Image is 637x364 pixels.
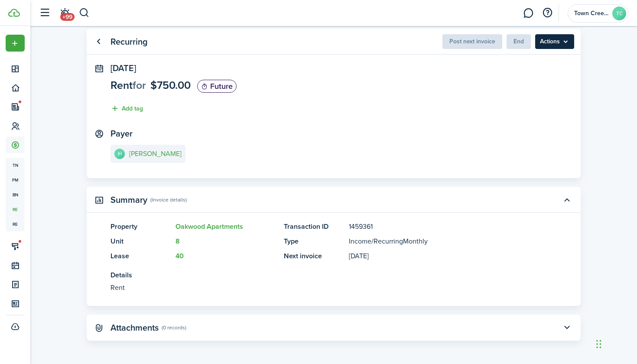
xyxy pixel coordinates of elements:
[6,187,25,202] a: bn
[110,129,133,139] panel-main-title: Payer
[133,77,146,93] span: for
[594,322,637,364] iframe: Chat Widget
[284,221,344,232] panel-main-title: Transaction ID
[6,172,25,187] a: pm
[6,35,25,52] button: Open menu
[150,77,191,93] span: $750.00
[284,251,344,261] panel-main-title: Next invoice
[110,283,531,293] panel-main-description: Rent
[197,80,237,93] status: Future
[175,251,184,261] a: 40
[110,104,143,114] button: Add tag
[6,158,25,172] a: tn
[110,236,171,247] panel-main-title: Unit
[110,251,171,261] panel-main-title: Lease
[175,221,243,231] a: Oakwood Apartments
[110,270,531,280] panel-main-title: Details
[559,320,574,335] button: Toggle accordion
[110,221,171,232] panel-main-title: Property
[36,5,53,21] button: Open sidebar
[129,150,182,158] e-details-info-title: [PERSON_NAME]
[110,37,148,47] panel-main-title: Recurring
[110,195,147,205] panel-main-title: Summary
[110,323,159,333] panel-main-title: Attachments
[559,192,574,207] button: Toggle accordion
[596,331,601,357] div: Drag
[91,34,106,49] a: Go back
[535,34,574,49] button: Open menu
[349,251,531,261] panel-main-description: [DATE]
[60,13,75,21] span: +99
[56,2,73,24] a: Notifications
[8,9,20,17] img: TenantCloud
[535,34,574,49] menu-btn: Actions
[284,236,344,247] panel-main-title: Type
[574,10,609,16] span: Town Creek Investments
[349,221,531,232] panel-main-description: 1459361
[520,2,536,24] a: Messaging
[374,236,428,246] span: Recurring Monthly
[110,77,133,93] span: Rent
[540,6,555,20] button: Open resource center
[6,202,25,217] a: re
[6,217,25,231] a: re
[110,62,136,75] span: [DATE]
[87,221,581,306] panel-main-body: Toggle accordion
[349,236,371,246] span: Income
[150,196,187,204] panel-main-subtitle: (Invoice details)
[349,236,531,247] panel-main-description: /
[110,145,185,163] a: IH[PERSON_NAME]
[175,236,180,246] a: 8
[612,6,626,20] avatar-text: TC
[114,149,125,159] avatar-text: IH
[79,6,90,20] button: Search
[162,324,186,331] panel-main-subtitle: (0 records)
